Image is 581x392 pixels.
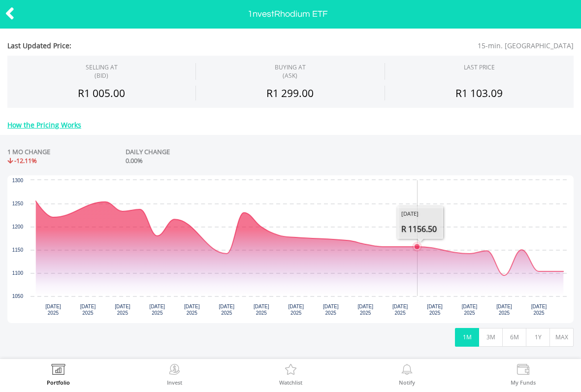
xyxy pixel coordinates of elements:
[516,364,531,378] img: View Funds
[399,364,415,385] a: Notify
[399,380,415,385] label: Notify
[126,156,143,165] span: 0.00%
[427,304,443,316] text: [DATE] 2025
[167,380,182,385] label: Invest
[12,224,24,229] text: 1200
[51,364,66,378] img: View Portfolio
[7,175,574,323] svg: Interactive chart
[14,156,37,165] span: -12.11%
[275,71,306,80] span: (ASK)
[80,304,96,316] text: [DATE] 2025
[7,147,50,157] div: 1 MO CHANGE
[78,86,125,100] span: R1 005.00
[323,304,339,316] text: [DATE] 2025
[464,63,495,71] div: LAST PRICE
[526,328,550,347] button: 1Y
[496,304,512,316] text: [DATE] 2025
[549,328,574,347] button: MAX
[531,304,547,316] text: [DATE] 2025
[115,304,130,316] text: [DATE] 2025
[283,364,298,378] img: Watchlist
[12,294,24,299] text: 1050
[455,328,479,347] button: 1M
[511,364,536,385] a: My Funds
[243,41,574,51] span: 15-min. [GEOGRAPHIC_DATA]
[126,147,267,157] div: DAILY CHANGE
[455,86,503,100] span: R1 103.09
[279,364,302,385] a: Watchlist
[254,304,269,316] text: [DATE] 2025
[7,120,81,130] a: How the Pricing Works
[86,63,118,80] div: SELLING AT
[357,304,373,316] text: [DATE] 2025
[167,364,182,378] img: Invest Now
[12,178,24,183] text: 1300
[150,304,165,316] text: [DATE] 2025
[12,270,24,276] text: 1100
[462,304,478,316] text: [DATE] 2025
[502,328,526,347] button: 6M
[219,304,235,316] text: [DATE] 2025
[414,244,420,250] path: Friday, 12 Sep 2025, 1,156.5.
[511,380,536,385] label: My Funds
[47,380,70,385] label: Portfolio
[288,304,304,316] text: [DATE] 2025
[392,304,408,316] text: [DATE] 2025
[45,304,61,316] text: [DATE] 2025
[479,328,503,347] button: 3M
[184,304,200,316] text: [DATE] 2025
[12,247,24,253] text: 1150
[86,71,118,80] span: (BID)
[167,364,182,385] a: Invest
[7,175,574,323] div: Chart. Highcharts interactive chart.
[399,364,415,378] img: View Notifications
[266,86,314,100] span: R1 299.00
[279,380,302,385] label: Watchlist
[12,201,24,206] text: 1250
[47,364,70,385] a: Portfolio
[7,41,243,51] span: Last Updated Price:
[275,63,306,80] span: BUYING AT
